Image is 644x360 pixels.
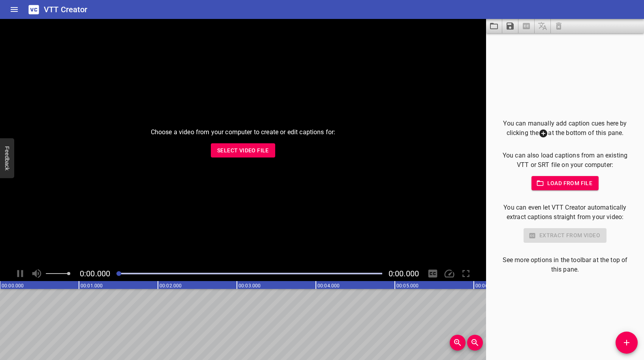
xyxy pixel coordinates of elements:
[499,255,631,274] p: See more options in the toolbar at the top of this pane.
[151,127,336,137] p: Choose a video from your computer to create or edit captions for:
[475,283,498,289] text: 00:06.000
[80,269,110,278] span: Current Time
[396,283,419,289] text: 00:05.000
[499,119,631,138] p: You can manually add caption cues here by clicking the at the bottom of this pane.
[238,283,261,289] text: 00:03.000
[450,335,466,351] button: Zoom In
[531,176,599,191] button: Load from file
[317,283,340,289] text: 00:04.000
[458,266,473,281] div: Toggle Full Screen
[81,283,103,289] text: 00:01.000
[467,335,483,351] button: Zoom Out
[499,203,631,222] p: You can even let VTT Creator automatically extract captions straight from your video:
[44,3,88,16] h6: VTT Creator
[486,19,502,33] button: Load captions from file
[538,178,593,188] span: Load from file
[425,266,440,281] div: Hide/Show Captions
[389,269,419,278] span: 0:00.000
[518,19,535,33] span: Select a video in the pane to the left, then you can automatically extract captions.
[505,21,515,31] svg: Save captions to file
[211,143,275,158] button: Select Video File
[502,19,518,33] button: Save captions to file
[217,146,269,156] span: Select Video File
[442,266,457,281] div: Playback Speed
[535,19,551,33] span: Add some captions below, then you can translate them.
[160,283,182,289] text: 00:02.000
[499,151,631,170] p: You can also load captions from an existing VTT or SRT file on your computer:
[116,273,382,274] div: Play progress
[499,228,631,243] div: Select a video in the pane to the left to use this feature
[2,283,24,289] text: 00:00.000
[616,332,638,354] button: Add Cue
